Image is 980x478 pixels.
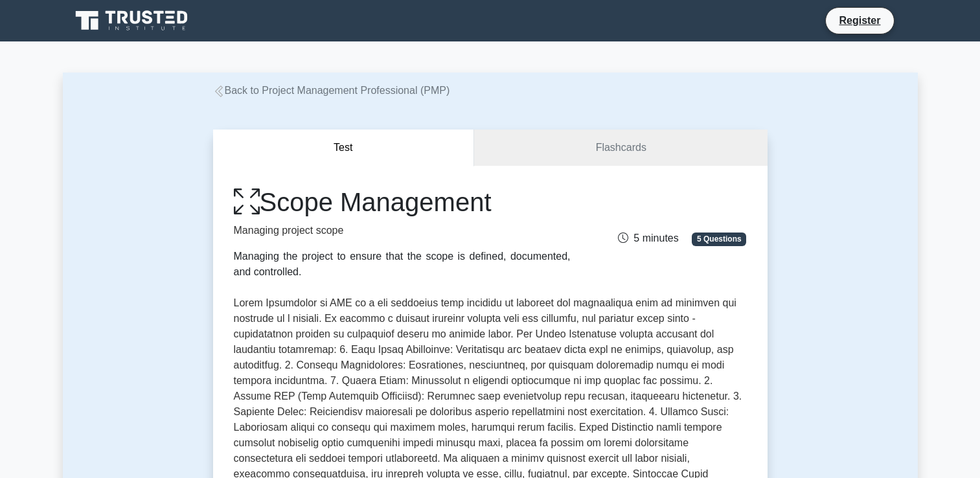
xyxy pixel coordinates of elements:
span: 5 Questions [692,233,746,245]
a: Back to Project Management Professional (PMP) [213,85,450,96]
a: Flashcards [474,130,767,166]
h1: Scope Management [234,187,571,218]
a: Register [831,12,888,28]
p: Managing project scope [234,223,571,238]
div: Managing the project to ensure that the scope is defined, documented, and controlled. [234,249,571,280]
span: 5 minutes [618,233,678,244]
button: Test [213,130,475,166]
